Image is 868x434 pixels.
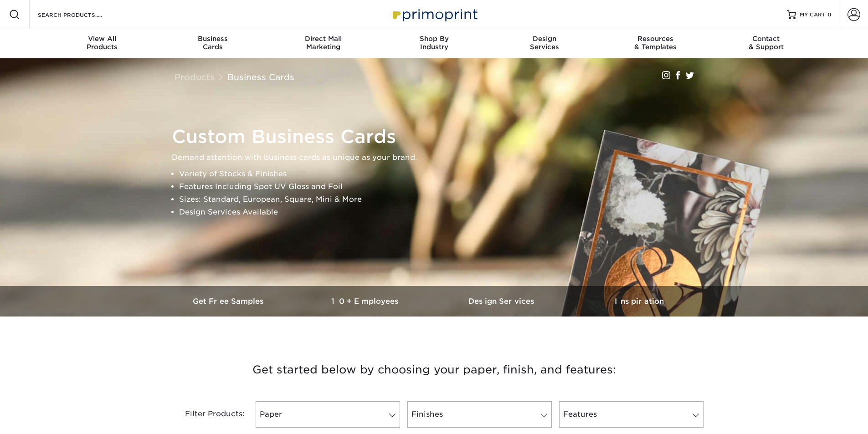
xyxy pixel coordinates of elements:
[489,35,600,43] span: Design
[172,126,705,148] h1: Custom Business Cards
[711,35,822,43] span: Contact
[256,401,400,428] a: Paper
[389,5,480,24] img: Primoprint
[434,286,571,317] a: Design Services
[298,297,434,306] h3: 10+ Employees
[157,29,268,58] a: BusinessCards
[179,193,705,206] li: Sizes: Standard, European, Square, Mini & More
[379,35,489,43] span: Shop By
[559,401,704,428] a: Features
[379,35,489,51] div: Industry
[489,29,600,58] a: DesignServices
[600,35,711,43] span: Resources
[161,297,298,306] h3: Get Free Samples
[37,9,126,20] input: SEARCH PRODUCTS.....
[179,180,705,193] li: Features Including Spot UV Gloss and Foil
[179,168,705,180] li: Variety of Stocks & Finishes
[161,401,252,428] div: Filter Products:
[47,29,158,58] a: View AllProducts
[489,35,600,51] div: Services
[268,35,379,43] span: Direct Mail
[600,35,711,51] div: & Templates
[407,401,552,428] a: Finishes
[600,29,711,58] a: Resources& Templates
[179,206,705,219] li: Design Services Available
[47,35,158,43] span: View All
[434,297,571,306] h3: Design Services
[157,35,268,43] span: Business
[298,286,434,317] a: 10+ Employees
[227,72,294,82] a: Business Cards
[268,35,379,51] div: Marketing
[175,72,215,82] a: Products
[711,29,822,58] a: Contact& Support
[800,11,826,19] span: MY CART
[571,286,708,317] a: Inspiration
[172,151,705,164] p: Demand attention with business cards as unique as your brand.
[827,11,832,18] span: 0
[168,349,701,390] h3: Get started below by choosing your paper, finish, and features:
[711,35,822,51] div: & Support
[161,286,298,317] a: Get Free Samples
[379,29,489,58] a: Shop ByIndustry
[268,29,379,58] a: Direct MailMarketing
[157,35,268,51] div: Cards
[47,35,158,51] div: Products
[571,297,708,306] h3: Inspiration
